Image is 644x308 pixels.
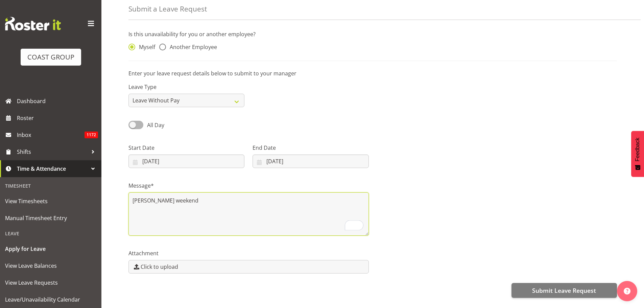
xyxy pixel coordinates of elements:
label: End Date [253,144,368,152]
p: Enter your leave request details below to submit to your manager [128,69,617,77]
span: Submit Leave Request [532,286,596,295]
span: Inbox [17,130,85,140]
span: All Day [147,121,164,129]
button: Feedback - Show survey [631,131,644,177]
img: Rosterit website logo [5,17,61,30]
span: View Leave Requests [5,278,96,288]
label: Start Date [128,144,244,152]
label: Attachment [128,249,369,257]
a: View Timesheets [2,193,100,210]
span: Myself [135,44,155,50]
span: Roster [17,113,98,123]
span: Click to upload [141,263,178,271]
span: Apply for Leave [5,244,96,254]
span: Manual Timesheet Entry [5,213,96,223]
label: Message* [128,182,369,190]
span: Feedback [635,138,641,161]
a: Apply for Leave [2,240,100,257]
span: Leave/Unavailability Calendar [5,294,96,305]
label: Leave Type [128,83,244,91]
textarea: To enrich screen reader interactions, please activate Accessibility in Grammarly extension settings [128,192,369,236]
a: View Leave Balances [2,257,100,274]
span: Another Employee [166,44,217,50]
span: Time & Attendance [17,164,88,174]
span: View Leave Balances [5,261,96,271]
span: View Timesheets [5,196,96,206]
input: Click to select... [128,155,244,168]
a: Leave/Unavailability Calendar [2,291,100,308]
input: Click to select... [253,155,368,168]
div: Leave [2,227,100,240]
div: Timesheet [2,179,100,193]
div: COAST GROUP [27,52,74,62]
img: help-xxl-2.png [624,288,630,294]
button: Submit Leave Request [511,283,617,298]
h4: Submit a Leave Request [128,5,207,13]
span: Shifts [17,147,88,157]
p: Is this unavailability for you or another employee? [128,30,617,38]
a: View Leave Requests [2,274,100,291]
span: Dashboard [17,96,98,106]
a: Manual Timesheet Entry [2,210,100,227]
span: 1172 [85,132,98,138]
